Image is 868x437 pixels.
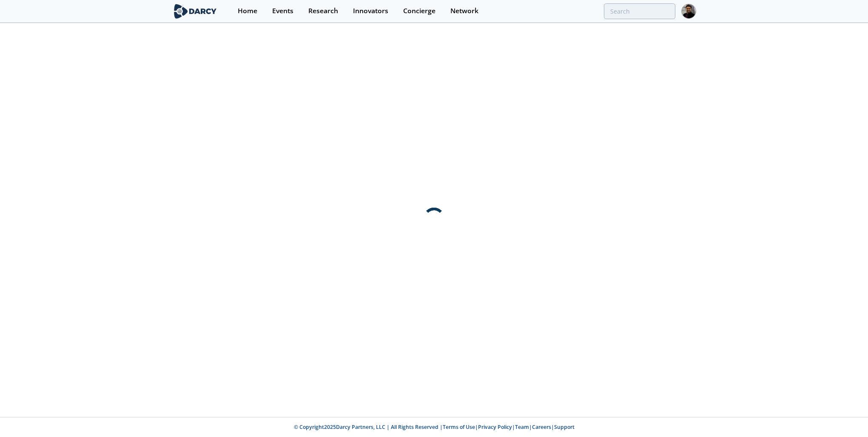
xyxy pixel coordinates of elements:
[450,8,478,14] div: Network
[681,4,696,19] img: Profile
[443,423,475,431] a: Terms of Use
[515,423,529,431] a: Team
[532,423,551,431] a: Careers
[238,8,257,14] div: Home
[120,423,749,431] p: © Copyright 2025 Darcy Partners, LLC | All Rights Reserved | | | | |
[353,8,388,14] div: Innovators
[478,423,512,431] a: Privacy Policy
[604,3,675,19] input: Advanced Search
[554,423,575,431] a: Support
[172,4,219,19] img: logo-wide.svg
[272,8,293,14] div: Events
[308,8,338,14] div: Research
[403,8,435,14] div: Concierge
